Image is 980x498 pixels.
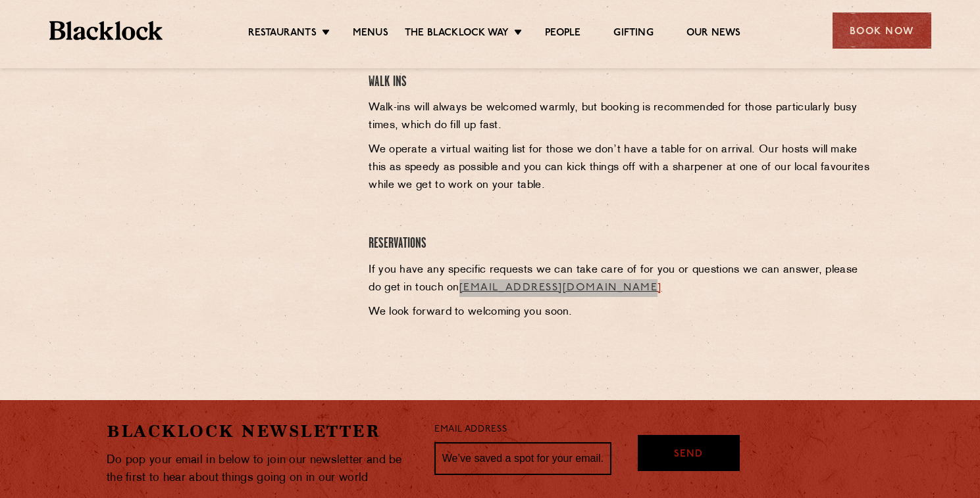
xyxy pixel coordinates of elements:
h2: Blacklock Newsletter [107,420,415,443]
p: We operate a virtual waiting list for those we don’t have a table for on arrival. Our hosts will ... [369,141,873,194]
span: Send [674,447,703,463]
a: The Blacklock Way [405,27,509,41]
p: We look forward to welcoming you soon. [369,304,873,321]
p: Do pop your email in below to join our newsletter and be the first to hear about things going on ... [107,451,415,487]
h4: Reservations [369,235,873,253]
img: BL_Textured_Logo-footer-cropped.svg [49,21,163,40]
a: [EMAIL_ADDRESS][DOMAIN_NAME] [459,283,662,293]
p: Walk-ins will always be welcomed warmly, but booking is recommended for those particularly busy t... [369,99,873,135]
a: Restaurants [248,27,317,41]
p: If you have any specific requests we can take care of for you or questions we can answer, please ... [369,261,873,297]
a: Gifting [613,27,653,41]
h4: Walk Ins [369,74,873,91]
label: Email Address [434,422,507,438]
input: We’ve saved a spot for your email... [434,442,611,475]
a: Our News [686,27,741,41]
a: Menus [353,27,388,41]
div: Book Now [833,12,931,49]
a: People [545,27,580,41]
